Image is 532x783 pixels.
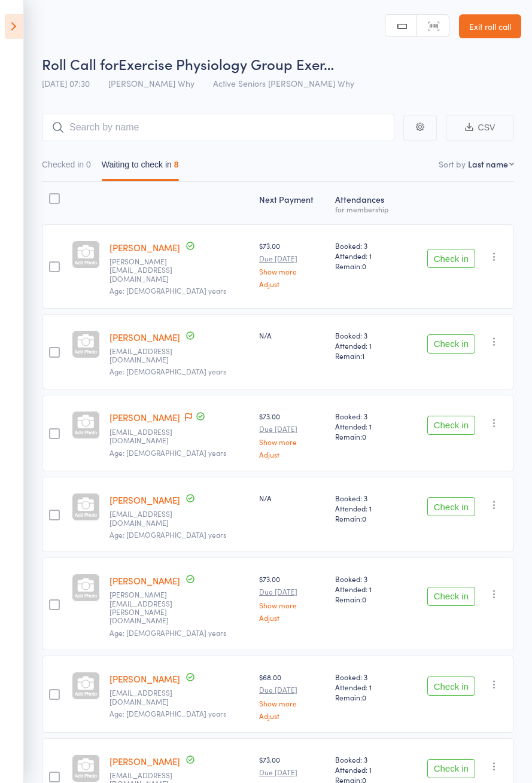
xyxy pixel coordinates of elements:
[335,584,400,594] span: Attended: 1
[42,54,118,74] span: Roll Call for
[362,692,366,702] span: 0
[427,416,475,435] button: Check in
[110,688,187,706] small: marjon@live.com.au
[439,158,466,170] label: Sort by
[259,699,326,707] a: Show more
[259,601,326,609] a: Show more
[42,114,394,141] input: Search by name
[110,590,187,625] small: lyn.langbein@bigpond.com
[335,411,400,421] span: Booked: 3
[110,529,226,540] span: Age: [DEMOGRAPHIC_DATA] years
[335,754,400,764] span: Booked: 3
[259,330,326,340] div: N/A
[259,614,326,621] a: Adjust
[259,768,326,776] small: Due [DATE]
[259,411,326,458] div: $73.00
[174,160,179,169] div: 8
[259,240,326,288] div: $73.00
[335,240,400,251] span: Booked: 3
[259,574,326,621] div: $73.00
[335,205,400,213] div: for membership
[335,682,400,692] span: Attended: 1
[259,685,326,694] small: Due [DATE]
[335,764,400,775] span: Attended: 1
[335,594,400,604] span: Remain:
[427,334,475,354] button: Check in
[110,627,226,638] span: Age: [DEMOGRAPHIC_DATA] years
[259,450,326,458] a: Adjust
[110,447,226,458] span: Age: [DEMOGRAPHIC_DATA] years
[468,158,508,170] div: Last name
[110,755,180,767] a: [PERSON_NAME]
[335,574,400,584] span: Booked: 3
[335,431,400,441] span: Remain:
[427,249,475,268] button: Check in
[335,513,400,523] span: Remain:
[110,708,226,718] span: Age: [DEMOGRAPHIC_DATA] years
[110,347,187,364] small: Smmcooper@hotmail.com
[427,759,475,778] button: Check in
[335,251,400,261] span: Attended: 1
[213,77,354,89] span: Active Seniors [PERSON_NAME] Why
[362,513,366,523] span: 0
[335,340,400,351] span: Attended: 1
[110,331,180,343] a: [PERSON_NAME]
[110,574,180,587] a: [PERSON_NAME]
[427,587,475,606] button: Check in
[362,261,366,271] span: 0
[259,280,326,288] a: Adjust
[335,261,400,271] span: Remain:
[330,187,405,219] div: Atten­dances
[259,254,326,263] small: Due [DATE]
[362,351,364,361] span: 1
[259,438,326,446] a: Show more
[335,493,400,503] span: Booked: 3
[335,330,400,340] span: Booked: 3
[110,257,187,283] small: silvana.chandler51@gmail.com
[86,160,91,169] div: 0
[259,712,326,720] a: Adjust
[110,411,180,424] a: [PERSON_NAME]
[259,425,326,433] small: Due [DATE]
[335,503,400,513] span: Attended: 1
[42,77,90,89] span: [DATE] 07:30
[362,594,366,604] span: 0
[259,267,326,275] a: Show more
[459,14,521,38] a: Exit roll call
[110,428,187,445] small: helendj@bigpond.net.au
[42,154,91,181] button: Checked in0
[335,692,400,702] span: Remain:
[110,510,187,527] small: mez_espo@hotmail.com
[427,497,475,516] button: Check in
[427,677,475,696] button: Check in
[259,587,326,596] small: Due [DATE]
[110,493,180,506] a: [PERSON_NAME]
[259,672,326,719] div: $68.00
[446,115,514,141] button: CSV
[110,672,180,685] a: [PERSON_NAME]
[259,493,326,503] div: N/A
[108,77,194,89] span: [PERSON_NAME] Why
[335,421,400,431] span: Attended: 1
[118,54,334,74] span: Exercise Physiology Group Exer…
[110,241,180,254] a: [PERSON_NAME]
[335,351,400,361] span: Remain:
[335,672,400,682] span: Booked: 3
[362,431,366,441] span: 0
[110,285,226,295] span: Age: [DEMOGRAPHIC_DATA] years
[254,187,330,219] div: Next Payment
[102,154,179,181] button: Waiting to check in8
[110,366,226,376] span: Age: [DEMOGRAPHIC_DATA] years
